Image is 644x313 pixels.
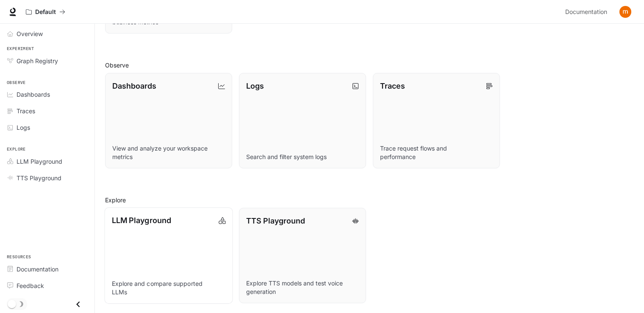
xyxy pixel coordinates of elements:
[17,281,44,290] span: Feedback
[112,279,226,296] p: Explore and compare supported LLMs
[112,215,171,226] p: LLM Playground
[3,154,91,169] a: LLM Playground
[3,170,91,185] a: TTS Playground
[239,208,366,303] a: TTS PlaygroundExplore TTS models and test voice generation
[105,196,634,204] h2: Explore
[3,26,91,41] a: Overview
[3,262,91,277] a: Documentation
[373,73,500,168] a: TracesTrace request flows and performance
[69,296,88,313] button: Close drawer
[22,3,69,20] button: All workspaces
[246,279,359,296] p: Explore TTS models and test voice generation
[380,144,493,161] p: Trace request flows and performance
[105,61,634,70] h2: Observe
[17,29,43,38] span: Overview
[380,80,405,92] p: Traces
[562,3,613,20] a: Documentation
[112,144,225,161] p: View and analyze your workspace metrics
[3,103,91,118] a: Traces
[35,8,56,16] p: Default
[17,173,61,182] span: TTS Playground
[17,106,35,115] span: Traces
[3,87,91,102] a: Dashboards
[617,3,634,20] button: User avatar
[105,207,233,304] a: LLM PlaygroundExplore and compare supported LLMs
[3,278,91,293] a: Feedback
[8,299,16,308] span: Dark mode toggle
[239,73,366,168] a: LogsSearch and filter system logs
[17,265,58,274] span: Documentation
[17,56,58,65] span: Graph Registry
[3,120,91,135] a: Logs
[17,90,50,99] span: Dashboards
[246,80,264,92] p: Logs
[17,157,62,166] span: LLM Playground
[105,73,232,168] a: DashboardsView and analyze your workspace metrics
[619,6,631,18] img: User avatar
[246,215,305,226] p: TTS Playground
[3,53,91,68] a: Graph Registry
[246,153,359,161] p: Search and filter system logs
[112,80,156,92] p: Dashboards
[17,123,30,132] span: Logs
[565,7,607,17] span: Documentation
